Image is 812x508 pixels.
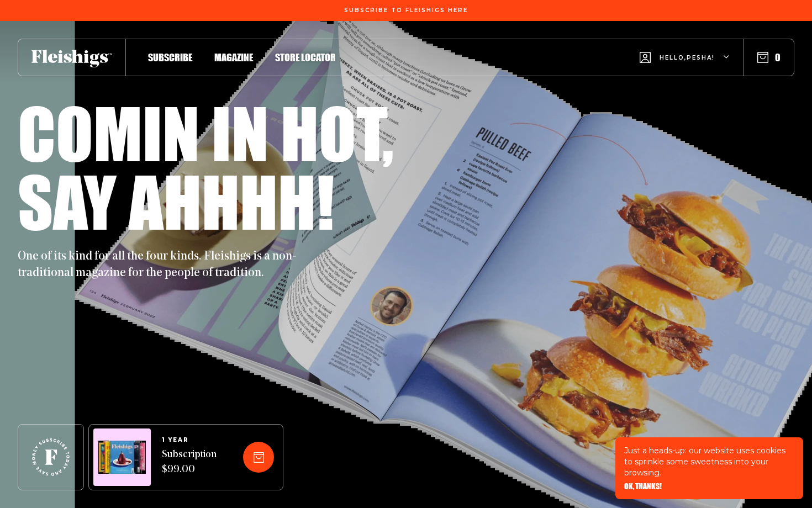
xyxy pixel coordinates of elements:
[275,50,336,65] a: Store locator
[344,7,468,14] span: Subscribe To Fleishigs Here
[18,248,305,282] p: One of its kind for all the four kinds. Fleishigs is a non-traditional magazine for the people of...
[18,98,394,167] h1: Comin in hot,
[18,167,334,235] h1: Say ahhhh!
[275,51,336,64] span: Store locator
[148,50,192,65] a: Subscribe
[98,441,146,474] img: Magazines image
[660,54,715,80] span: Hello, Pesha !
[162,448,217,478] span: Subscription $99.00
[624,483,662,490] button: OK, THANKS!
[640,36,730,80] button: Hello,Pesha!
[148,51,192,64] span: Subscribe
[162,437,217,478] a: 1 YEARSubscription $99.00
[162,437,217,443] span: 1 YEAR
[757,51,781,64] button: 0
[624,445,794,478] p: Just a heads-up: our website uses cookies to sprinkle some sweetness into your browsing.
[342,7,470,13] a: Subscribe To Fleishigs Here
